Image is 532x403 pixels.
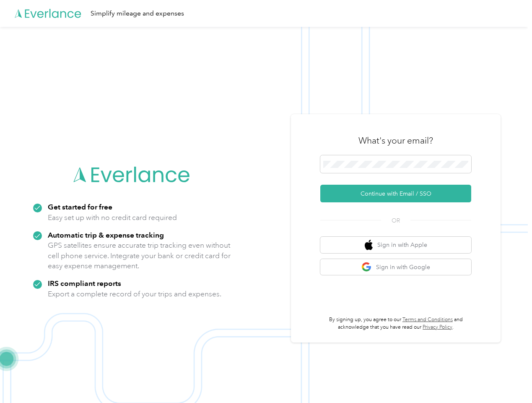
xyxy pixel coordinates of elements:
strong: Get started for free [48,202,112,211]
p: GPS satellites ensure accurate trip tracking even without cell phone service. Integrate your bank... [48,240,231,271]
div: Simplify mileage and expenses [91,8,184,19]
strong: IRS compliant reports [48,279,121,288]
button: Continue with Email / SSO [320,185,471,202]
img: google logo [361,262,372,272]
strong: Automatic trip & expense tracking [48,230,164,239]
a: Terms and Conditions [402,317,453,323]
span: OR [381,216,410,225]
button: google logoSign in with Google [320,259,471,275]
p: Easy set up with no credit card required [48,212,177,223]
img: apple logo [365,240,373,250]
button: apple logoSign in with Apple [320,237,471,253]
h3: What's your email? [358,135,433,147]
p: Export a complete record of your trips and expenses. [48,289,221,299]
a: Privacy Policy [423,324,452,330]
p: By signing up, you agree to our and acknowledge that you have read our . [320,316,471,331]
